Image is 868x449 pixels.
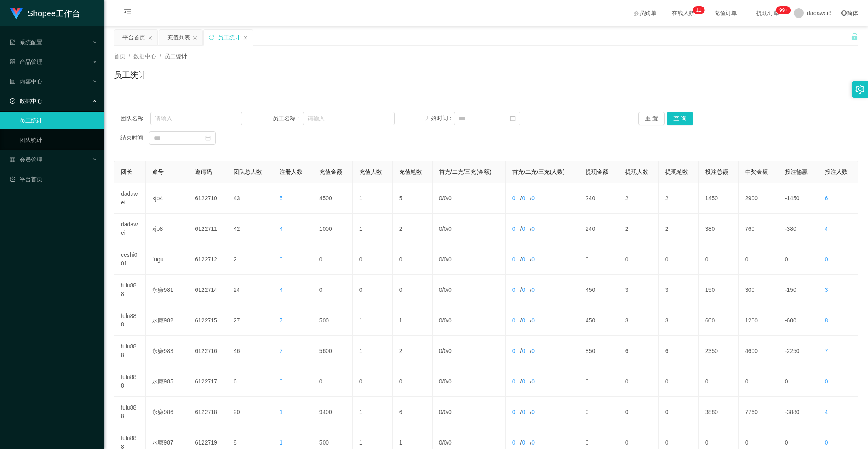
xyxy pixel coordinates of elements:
i: 图标: close [243,35,248,40]
i: 图标: profile [10,79,15,84]
span: 0 [522,256,525,263]
sup: 11 [693,6,704,14]
td: / / [506,336,579,366]
sup: 190 [776,6,791,14]
td: 1 [353,397,393,427]
span: 0 [531,439,535,446]
td: 0 [778,244,818,275]
td: 0 [619,366,659,397]
i: 图标: setting [855,85,864,94]
td: 1 [353,336,393,366]
span: 首页 [114,53,125,59]
td: fulu888 [114,336,146,366]
span: 系统配置 [10,39,42,46]
td: -2250 [778,336,818,366]
span: 0 [439,378,442,385]
span: 4 [825,409,828,415]
span: 0 [522,439,525,446]
span: 0 [531,287,535,293]
td: / / [506,214,579,244]
span: 0 [439,317,442,324]
td: 760 [739,214,778,244]
span: 充值人数 [359,169,382,175]
h1: 员工统计 [114,69,146,81]
td: 7760 [739,397,778,427]
span: 数据中心 [133,53,156,59]
td: 850 [579,336,619,366]
div: 平台首页 [122,30,145,45]
span: 0 [531,195,535,202]
span: 投注人数 [825,169,848,175]
td: -380 [778,214,818,244]
td: 3 [659,305,699,336]
span: 开始时间： [425,115,454,121]
td: 6122715 [188,305,227,336]
a: 团队统计 [20,132,98,148]
i: 图标: unlock [851,33,858,40]
span: 6 [825,195,828,202]
span: 0 [444,287,447,293]
td: 3 [619,275,659,305]
span: 0 [444,409,447,415]
span: 0 [439,226,442,232]
a: Shopee工作台 [10,10,80,16]
span: 0 [448,409,452,415]
span: 0 [444,439,447,446]
span: 7 [280,317,283,324]
td: 3 [619,305,659,336]
td: 6 [227,366,273,397]
span: 0 [439,439,442,446]
span: 提现金额 [586,169,608,175]
span: 0 [448,378,452,385]
span: 1 [280,409,283,415]
td: 500 [313,305,353,336]
span: 0 [531,317,535,324]
i: 图标: close [148,35,153,40]
td: 3 [659,275,699,305]
td: 0 [579,397,619,427]
span: 0 [522,378,525,385]
span: 邀请码 [195,169,212,175]
td: / / [506,397,579,427]
span: 7 [825,348,828,354]
td: 6122717 [188,366,227,397]
span: 0 [512,409,516,415]
td: / / [433,214,506,244]
td: 0 [393,244,433,275]
span: 0 [444,348,447,354]
td: 1 [353,305,393,336]
span: 0 [512,195,516,202]
span: 0 [439,409,442,415]
span: 0 [531,378,535,385]
td: 46 [227,336,273,366]
i: 图标: close [192,35,197,40]
td: 0 [353,366,393,397]
span: 员工统计 [164,53,187,59]
td: 450 [579,275,619,305]
span: 0 [448,348,452,354]
span: 0 [825,378,828,385]
div: 充值列表 [167,30,190,45]
span: 结束时间： [120,134,149,141]
td: dadawei [114,214,146,244]
td: 240 [579,214,619,244]
td: 6122712 [188,244,227,275]
span: 0 [448,317,452,324]
button: 重 置 [638,112,665,125]
input: 请输入 [150,112,242,125]
span: 0 [522,287,525,293]
td: 2 [619,214,659,244]
span: 0 [444,317,447,324]
span: 0 [531,409,535,415]
span: 0 [280,378,283,385]
i: 图标: form [10,39,15,45]
td: fulu888 [114,397,146,427]
span: 注册人数 [280,169,302,175]
td: 永赚985 [146,366,188,397]
span: 提现人数 [625,169,648,175]
span: 1 [280,439,283,446]
i: 图标: calendar [205,135,211,141]
span: 充值订单 [710,10,741,16]
td: 0 [699,244,739,275]
td: fugui [146,244,188,275]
